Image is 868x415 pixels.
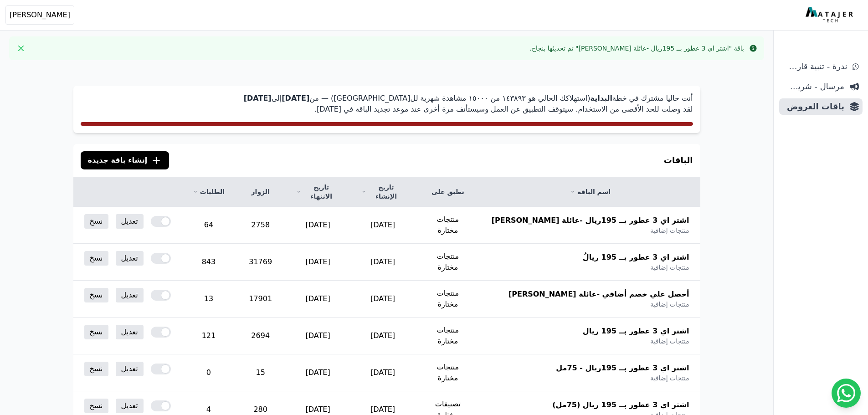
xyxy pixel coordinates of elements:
div: باقة "اشتر اي 3 عطور بــ 195ريال -عائلة [PERSON_NAME]" تم تحديثها بنجاح. [529,44,744,53]
a: نسخ [84,325,108,339]
strong: [DATE] [244,94,272,102]
span: منتجات إضافية [650,226,689,235]
td: [DATE] [285,207,350,244]
td: 2758 [236,207,285,244]
a: نسخ [84,214,108,229]
td: 843 [182,244,236,281]
img: MatajerTech Logo [806,7,855,23]
td: [DATE] [350,281,415,318]
a: تعديل [116,288,144,302]
td: [DATE] [350,318,415,354]
span: أحصل علي خصم أضافي -عائلة [PERSON_NAME] [508,289,689,300]
td: 15 [236,354,285,391]
td: منتجات مختارة [415,244,481,281]
td: 31769 [236,244,285,281]
td: [DATE] [350,354,415,391]
td: [DATE] [350,207,415,244]
span: إنشاء باقة جديدة [88,155,148,166]
span: اشتر اي 3 عطور بــ 195 ريال [583,326,689,337]
span: اشتر اي 3 عطور بــ 195ريال -عائلة [PERSON_NAME] [492,215,689,226]
span: ندرة - تنبية قارب علي النفاذ [783,60,847,73]
th: الزوار [236,177,285,207]
a: نسخ [84,288,108,302]
strong: [DATE] [282,94,309,102]
span: اشتر اي 3 عطور بــ 195 ريالُ [583,252,689,263]
p: أنت حاليا مشترك في خطة (استهلاكك الحالي هو ١٤۳٨٩۳ من ١٥۰۰۰ مشاهدة شهرية لل[GEOGRAPHIC_DATA]) — من... [81,93,693,115]
a: نسخ [84,362,108,376]
button: Close [14,41,28,56]
td: 0 [182,354,236,391]
span: [PERSON_NAME] [10,10,70,20]
span: اشتر اي 3 عطور بــ 195ريال - 75مل [556,363,689,374]
td: 13 [182,281,236,318]
span: منتجات إضافية [650,263,689,272]
span: منتجات إضافية [650,300,689,309]
span: منتجات إضافية [650,337,689,346]
td: 17901 [236,281,285,318]
button: إنشاء باقة جديدة [81,151,169,169]
td: [DATE] [285,318,350,354]
th: تطبق على [415,177,481,207]
a: تاريخ الانتهاء [296,183,339,201]
h3: الباقات [664,154,693,167]
td: منتجات مختارة [415,354,481,391]
a: تعديل [116,325,144,339]
td: منتجات مختارة [415,281,481,318]
a: اسم الباقة [492,187,689,196]
td: 64 [182,207,236,244]
td: [DATE] [285,354,350,391]
strong: البداية [590,94,612,102]
td: [DATE] [285,244,350,281]
button: [PERSON_NAME] [5,5,74,25]
td: منتجات مختارة [415,318,481,354]
a: نسخ [84,399,108,413]
td: 121 [182,318,236,354]
span: منتجات إضافية [650,374,689,383]
span: باقات العروض [783,100,844,113]
td: منتجات مختارة [415,207,481,244]
a: تعديل [116,399,144,413]
td: [DATE] [350,244,415,281]
a: تعديل [116,251,144,266]
span: مرسال - شريط دعاية [783,80,844,93]
a: تعديل [116,214,144,229]
a: تعديل [116,362,144,376]
a: نسخ [84,251,108,266]
td: [DATE] [285,281,350,318]
span: اشتر اي 3 عطور بــ 195 ريال (75مل) [552,400,689,410]
a: تاريخ الإنشاء [361,183,404,201]
td: 2694 [236,318,285,354]
a: الطلبات [193,187,225,196]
